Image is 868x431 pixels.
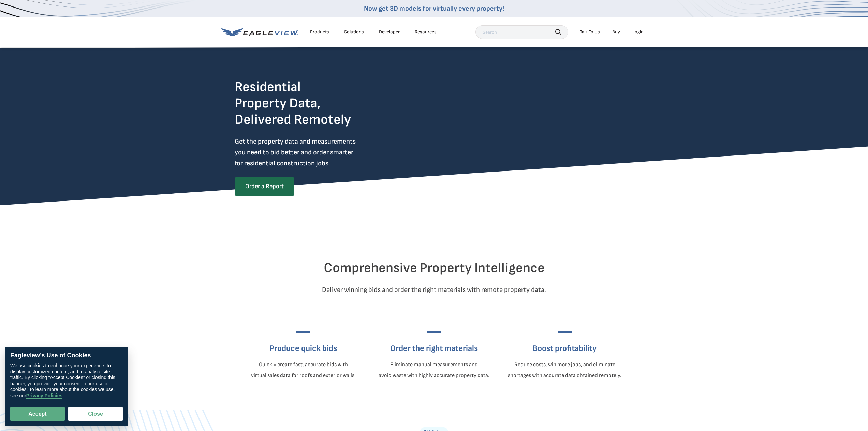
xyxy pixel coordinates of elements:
[508,359,621,381] p: Reduce costs, win more jobs, and eliminate shortages with accurate data obtained remotely.
[364,4,504,13] a: Now get 3D models for virtually every property!
[251,359,356,381] p: Quickly create fast, accurate bids with virtual sales data for roofs and exterior walls.
[379,29,400,35] a: Developer
[235,79,351,128] h2: Residential Property Data, Delivered Remotely
[235,136,384,169] p: Get the property data and measurements you need to bid better and order smarter for residential c...
[310,29,329,35] div: Products
[415,29,437,35] div: Resources
[68,407,123,421] button: Close
[235,177,294,196] a: Order a Report
[379,359,489,381] p: Eliminate manual measurements and avoid waste with highly accurate property data.
[475,25,568,39] input: Search
[10,407,65,421] button: Accept
[10,363,123,399] div: We use cookies to enhance your experience, to display customized content, and to analyze site tra...
[251,343,356,354] h3: Produce quick bids
[580,29,600,35] div: Talk To Us
[344,29,364,35] div: Solutions
[632,29,644,35] div: Login
[10,352,123,359] div: Eagleview’s Use of Cookies
[235,260,634,276] h2: Comprehensive Property Intelligence
[26,393,63,399] a: Privacy Policies
[379,343,489,354] h3: Order the right materials
[235,284,634,295] p: Deliver winning bids and order the right materials with remote property data.
[508,343,621,354] h3: Boost profitability
[612,29,620,35] a: Buy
